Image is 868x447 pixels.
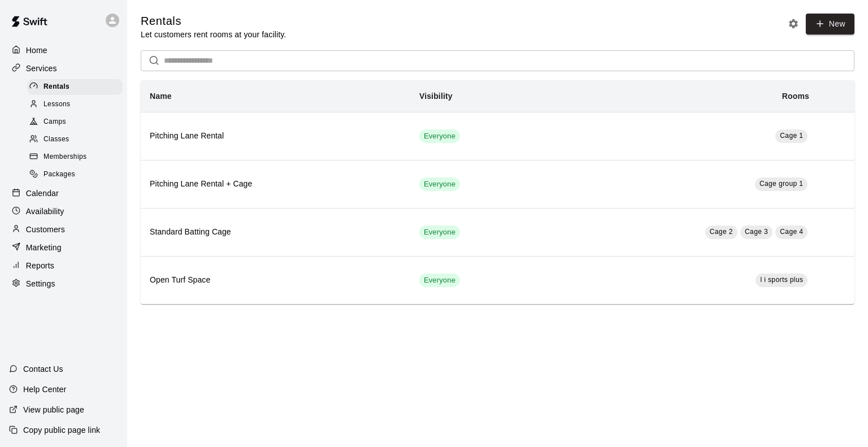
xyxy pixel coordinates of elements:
[9,221,118,238] a: Customers
[419,275,460,286] span: Everyone
[23,424,100,436] p: Copy public page link
[785,15,802,32] button: Rental settings
[782,92,809,101] b: Rooms
[27,79,123,95] div: Rentals
[419,177,460,191] div: This service is visible to all of your customers
[26,278,55,289] p: Settings
[419,274,460,287] div: This service is visible to all of your customers
[44,134,69,145] span: Classes
[26,224,65,235] p: Customers
[759,180,804,188] span: Cage group 1
[27,114,127,131] a: Camps
[9,257,118,274] a: Reports
[419,227,460,238] span: Everyone
[27,132,123,147] div: Classes
[26,188,59,199] p: Calendar
[150,274,401,287] h6: Open Turf Space
[9,185,118,202] a: Calendar
[806,14,854,34] a: New
[141,80,854,304] table: simple table
[27,96,127,113] a: Lessons
[26,260,54,271] p: Reports
[27,149,123,165] div: Memberships
[23,363,63,375] p: Contact Us
[23,384,66,395] p: Help Center
[141,14,286,29] h5: Rentals
[710,228,733,236] span: Cage 2
[419,225,460,239] div: This service is visible to all of your customers
[9,42,118,59] a: Home
[780,132,803,140] span: Cage 1
[27,166,127,184] a: Packages
[760,276,803,284] span: l i sports plus
[26,45,47,56] p: Home
[44,81,70,93] span: Rentals
[44,116,66,128] span: Camps
[150,226,401,238] h6: Standard Batting Cage
[27,149,127,166] a: Memberships
[419,92,453,101] b: Visibility
[27,131,127,149] a: Classes
[419,179,460,190] span: Everyone
[26,206,64,217] p: Availability
[419,129,460,143] div: This service is visible to all of your customers
[141,29,286,40] p: Let customers rent rooms at your facility.
[44,151,86,163] span: Memberships
[745,228,768,236] span: Cage 3
[27,114,123,130] div: Camps
[27,78,127,96] a: Rentals
[9,275,118,292] a: Settings
[9,203,118,220] a: Availability
[44,169,75,180] span: Packages
[150,178,401,190] h6: Pitching Lane Rental + Cage
[150,92,172,101] b: Name
[150,130,401,142] h6: Pitching Lane Rental
[27,97,123,112] div: Lessons
[26,63,57,74] p: Services
[419,131,460,142] span: Everyone
[44,99,71,110] span: Lessons
[780,228,803,236] span: Cage 4
[23,404,84,415] p: View public page
[27,167,123,183] div: Packages
[9,60,118,77] a: Services
[9,239,118,256] a: Marketing
[26,242,62,253] p: Marketing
